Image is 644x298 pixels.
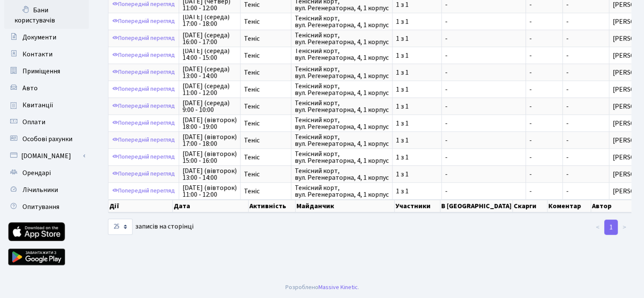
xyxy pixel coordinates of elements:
span: [DATE] (середа) 17:00 - 18:00 [182,15,237,28]
span: - [566,85,569,94]
span: 1 з 1 [396,137,438,144]
span: Теніс [244,35,287,42]
span: 1 з 1 [396,1,438,8]
span: - [445,103,522,110]
span: Теніс [244,52,287,59]
span: Тенісний корт, вул. Регенераторна, 4, 1 корпус [295,184,389,198]
th: Скарги [513,200,547,212]
span: Приміщення [22,67,60,76]
a: Попередній перегляд [110,134,177,147]
select: записів на сторінці [108,219,133,235]
span: - [529,137,559,144]
span: - [445,137,522,144]
span: Теніс [244,137,287,144]
span: [DATE] (середа) 14:00 - 15:00 [182,49,237,62]
a: [DOMAIN_NAME] [4,148,89,164]
span: [DATE] (середа) 16:00 - 17:00 [182,32,237,45]
span: - [445,188,522,195]
span: 1 з 1 [396,69,438,76]
span: - [566,187,569,196]
span: Тенісний корт, вул. Регенераторна, 4, 1 корпус [295,15,389,28]
span: Оплати [22,117,45,127]
span: - [445,69,522,76]
span: - [566,102,569,111]
span: - [445,86,522,93]
a: Попередній перегляд [110,150,177,164]
span: - [445,52,522,59]
span: [DATE] (середа) 9:00 - 10:00 [182,100,237,113]
span: - [445,1,522,8]
a: Орендарі [4,164,89,181]
span: Тенісний корт, вул. Регенераторна, 4, 1 корпус [295,66,389,79]
th: Коментар [547,200,591,212]
span: - [566,170,569,179]
span: - [529,1,559,8]
a: Оплати [4,114,89,131]
span: [DATE] (вівторок) 18:00 - 19:00 [182,117,237,130]
span: - [529,86,559,93]
span: - [529,188,559,195]
a: Квитанції [4,97,89,114]
span: [DATE] (середа) 13:00 - 14:00 [182,66,237,79]
span: - [529,35,559,42]
span: - [529,52,559,59]
span: [DATE] (вівторок) 15:00 - 16:00 [182,150,237,164]
span: Теніс [244,86,287,93]
th: Майданчик [296,200,395,212]
span: Теніс [244,154,287,161]
span: Тенісний корт, вул. Регенераторна, 4, 1 корпус [295,150,389,164]
th: Дії [108,200,173,212]
span: - [566,17,569,26]
span: Авто [22,84,38,93]
span: Особові рахунки [22,134,72,144]
th: Активність [249,200,296,212]
span: - [529,154,559,161]
span: 1 з 1 [396,103,438,110]
span: Теніс [244,188,287,195]
span: 1 з 1 [396,154,438,161]
span: 1 з 1 [396,120,438,127]
span: 1 з 1 [396,18,438,25]
span: - [566,119,569,128]
span: Теніс [244,69,287,76]
span: 1 з 1 [396,86,438,93]
a: Попередній перегляд [110,49,177,62]
span: - [529,171,559,178]
a: Massive Kinetic [318,283,358,292]
label: записів на сторінці [108,219,193,235]
span: Документи [22,33,56,42]
th: В [GEOGRAPHIC_DATA] [440,200,513,212]
span: Орендарі [22,168,51,178]
a: Документи [4,29,89,46]
span: 1 з 1 [396,188,438,195]
a: Приміщення [4,63,89,80]
a: Лічильники [4,181,89,198]
a: Авто [4,80,89,97]
div: Розроблено . [285,283,359,292]
span: - [529,69,559,76]
a: Опитування [4,198,89,215]
span: 1 з 1 [396,35,438,42]
span: Теніс [244,120,287,127]
a: 1 [604,220,618,235]
span: Тенісний корт, вул. Регенераторна, 4, 1 корпус [295,49,389,62]
span: Опитування [22,202,59,212]
span: Теніс [244,103,287,110]
span: 1 з 1 [396,52,438,59]
span: Лічильники [22,185,58,195]
span: Тенісний корт, вул. Регенераторна, 4, 1 корпус [295,83,389,96]
span: - [445,120,522,127]
span: - [445,35,522,42]
span: Квитанції [22,100,53,110]
span: Теніс [244,1,287,8]
a: Попередній перегляд [110,15,177,28]
span: Тенісний корт, вул. Регенераторна, 4, 1 корпус [295,117,389,130]
span: - [566,51,569,60]
span: - [529,103,559,110]
a: Особові рахунки [4,131,89,148]
span: - [566,34,569,43]
span: - [445,171,522,178]
span: Тенісний корт, вул. Регенераторна, 4, 1 корпус [295,100,389,113]
span: - [445,154,522,161]
span: Теніс [244,171,287,178]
